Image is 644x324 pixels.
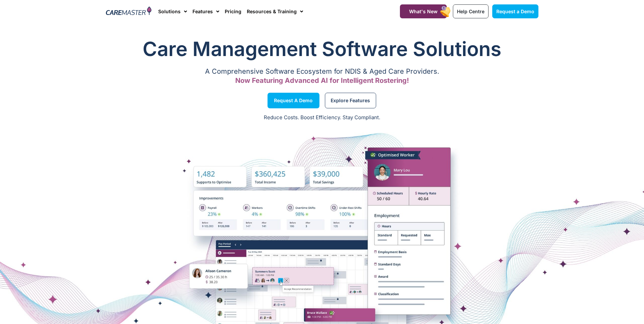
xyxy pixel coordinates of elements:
span: Now Featuring Advanced AI for Intelligent Rostering! [235,76,409,85]
span: Explore Features [331,99,370,102]
a: Help Centre [453,4,489,18]
span: Request a Demo [496,8,534,14]
a: What's New [400,4,447,18]
span: Request a Demo [274,99,313,102]
img: CareMaster Logo [106,6,152,17]
span: What's New [409,8,438,14]
a: Request a Demo [268,93,319,108]
span: Help Centre [457,8,484,14]
p: Reduce Costs. Boost Efficiency. Stay Compliant. [4,114,640,122]
p: A Comprehensive Software Ecosystem for NDIS & Aged Care Providers. [106,69,538,74]
a: Explore Features [325,93,376,108]
h1: Care Management Software Solutions [106,35,538,62]
a: Request a Demo [492,4,538,18]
